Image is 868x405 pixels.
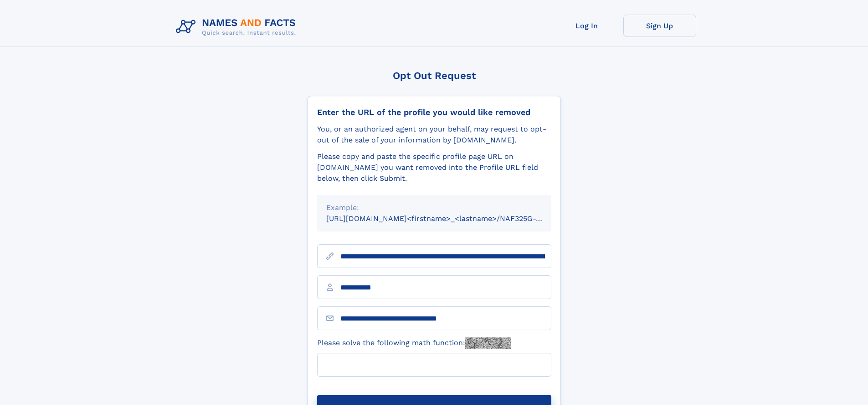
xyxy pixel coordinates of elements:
[326,214,569,223] small: [URL][DOMAIN_NAME]<firstname>_<lastname>/NAF325G-xxxxxxxx
[317,124,551,146] div: You, or an authorized agent on your behalf, may request to opt-out of the sale of your informatio...
[308,70,561,81] div: Opt Out Request
[550,15,623,37] a: Log In
[326,202,542,213] div: Example:
[623,15,696,37] a: Sign Up
[317,337,511,349] label: Please solve the following math function:
[317,151,551,184] div: Please copy and paste the specific profile page URL on [DOMAIN_NAME] you want removed into the Pr...
[317,107,551,117] div: Enter the URL of the profile you would like removed
[172,15,303,39] img: Logo Names and Facts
